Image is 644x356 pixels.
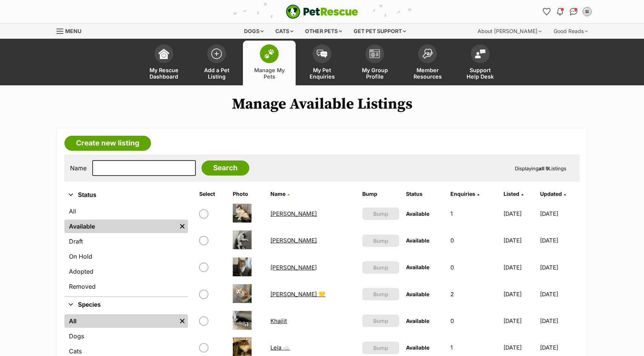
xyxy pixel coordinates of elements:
[540,6,593,18] ul: Account quick links
[406,291,429,297] span: Available
[64,235,188,248] a: Draft
[200,67,233,80] span: Add a Pet Listing
[568,6,580,18] a: Conversations
[554,6,566,18] button: Notifications
[501,255,539,280] td: [DATE]
[286,5,358,19] a: PetRescue
[540,281,579,307] td: [DATE]
[540,191,566,197] a: Updated
[447,201,500,227] td: 1
[406,344,429,351] span: Available
[305,67,339,80] span: My Pet Enquiries
[317,50,327,58] img: pet-enquiries-icon-7e3ad2cf08bfb03b45e93fb7055b45f3efa6380592205ae92323e6603595dc1f.svg
[362,261,399,274] button: Bump
[64,314,177,328] a: All
[196,188,229,200] th: Select
[406,318,429,324] span: Available
[475,49,485,58] img: help-desk-icon-fdf02630f3aa405de69fd3d07c3f3aa587a6932b1a1747fa1d2bba05be0121f9.svg
[447,281,500,307] td: 2
[422,48,433,59] img: member-resources-icon-8e73f808a243e03378d46382f2149f9095a855e16c252ad45f914b54edf8863c.svg
[348,41,401,85] a: My Group Profile
[406,211,429,217] span: Available
[447,227,500,253] td: 0
[548,24,593,39] div: Good Reads
[64,300,188,310] button: Species
[362,208,399,220] button: Bump
[159,48,169,59] img: dashboard-icon-eb2f2d2d3e046f16d808141f083e7271f6b2e854fb5c12c21221c1fb7104beca.svg
[64,205,188,218] a: All
[147,67,181,80] span: My Rescue Dashboard
[239,24,269,39] div: Dogs
[362,315,399,327] button: Bump
[447,255,500,280] td: 0
[359,188,402,200] th: Bump
[211,48,222,59] img: add-pet-listing-icon-0afa8454b4691262ce3f59096e99ab1cd57d4a30225e0717b998d2c9b9846f56.svg
[362,288,399,300] button: Bump
[504,191,523,197] a: Listed
[406,237,429,244] span: Available
[540,227,579,253] td: [DATE]
[472,24,547,39] div: About [PERSON_NAME]
[515,165,566,171] span: Displaying Listings
[373,317,388,325] span: Bump
[264,49,275,59] img: manage-my-pets-icon-02211641906a0b7f246fdf0571729dbe1e7629f14944591b6c1af311fb30b64b.svg
[252,67,286,80] span: Manage My Pets
[56,24,87,37] a: Menu
[403,188,447,200] th: Status
[201,161,249,176] input: Search
[501,308,539,334] td: [DATE]
[64,280,188,293] a: Removed
[362,342,399,354] button: Bump
[369,49,380,58] img: group-profile-icon-3fa3cf56718a62981997c0bc7e787c4b2cf8bcc04b72c1350f741eb67cf2f40e.svg
[300,24,347,39] div: Other pets
[270,237,317,244] a: [PERSON_NAME]
[296,41,348,85] a: My Pet Enquiries
[64,190,188,200] button: Status
[504,191,519,197] span: Listed
[450,191,475,197] span: translation missing: en.admin.listings.index.attributes.enquiries
[570,8,578,15] img: chat-41dd97257d64d25036548639549fe6c8038ab92f7586957e7f3b1b290dea8141.svg
[270,210,317,217] a: [PERSON_NAME]
[270,344,290,351] a: Leia ☁️
[540,6,552,18] a: Favourites
[286,5,358,19] img: logo-e224e6f780fb5917bec1dbf3a21bbac754714ae5b6737aabdf751b685950b380.svg
[373,264,388,271] span: Bump
[450,191,479,197] a: Enquiries
[270,264,317,271] a: [PERSON_NAME]
[373,344,388,352] span: Bump
[557,8,563,15] img: notifications-46538b983faf8c2785f20acdc204bb7945ddae34d4c08c2a6579f10ce5e182be.svg
[583,8,591,15] img: Out of the Woods Rescue profile pic
[348,24,411,39] div: Get pet support
[270,291,325,298] a: [PERSON_NAME] 💛
[373,290,388,298] span: Bump
[373,237,388,245] span: Bump
[177,220,188,233] a: Remove filter
[64,220,177,233] a: Available
[401,41,454,85] a: Member Resources
[454,41,507,85] a: Support Help Desk
[64,329,188,343] a: Dogs
[70,165,87,171] label: Name
[501,227,539,253] td: [DATE]
[411,67,444,80] span: Member Resources
[540,191,562,197] span: Updated
[177,314,188,328] a: Remove filter
[540,255,579,280] td: [DATE]
[230,188,267,200] th: Photo
[64,250,188,263] a: On Hold
[362,235,399,247] button: Bump
[190,41,243,85] a: Add a Pet Listing
[540,201,579,227] td: [DATE]
[501,201,539,227] td: [DATE]
[270,24,299,39] div: Cats
[270,191,285,197] span: Name
[243,41,296,85] a: Manage My Pets
[373,210,388,218] span: Bump
[64,136,151,151] a: Create new listing
[358,67,392,80] span: My Group Profile
[65,28,81,34] span: Menu
[406,264,429,270] span: Available
[270,191,290,197] a: Name
[270,317,287,324] a: Khajiit
[540,308,579,334] td: [DATE]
